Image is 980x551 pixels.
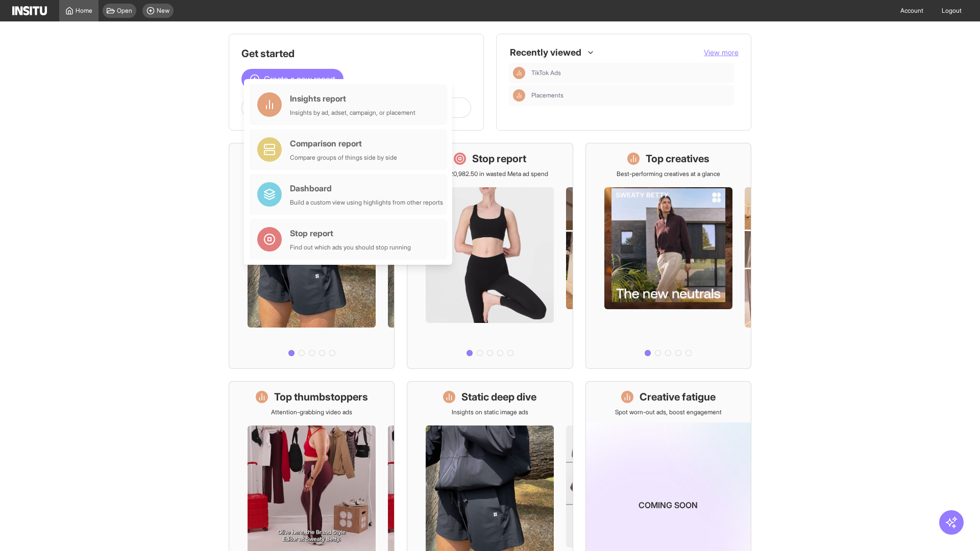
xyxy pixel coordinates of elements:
[531,69,730,77] span: TikTok Ads
[646,152,709,166] h1: Top creatives
[290,137,397,149] div: Comparison report
[229,143,395,369] a: What's live nowSee all active ads instantly
[290,182,443,194] div: Dashboard
[704,48,739,57] span: View more
[704,47,739,58] button: View more
[531,91,563,99] span: Placements
[241,46,471,61] h1: Get started
[157,7,169,15] span: New
[290,243,411,252] div: Find out which ads you should stop running
[290,198,443,207] div: Build a custom view using highlights from other reports
[513,67,525,79] div: Insights
[241,69,344,89] button: Create a new report
[290,227,411,239] div: Stop report
[271,408,352,416] p: Attention-grabbing video ads
[290,92,415,105] div: Insights report
[264,73,335,85] span: Create a new report
[76,7,92,15] span: Home
[12,6,47,15] img: Logo
[472,152,526,166] h1: Stop report
[431,170,548,178] p: Save £20,982.50 in wasted Meta ad spend
[407,143,573,369] a: Stop reportSave £20,982.50 in wasted Meta ad spend
[290,154,397,162] div: Compare groups of things side by side
[585,143,751,369] a: Top creativesBest-performing creatives at a glance
[117,7,132,15] span: Open
[461,390,536,404] h1: Static deep dive
[513,89,525,102] div: Insights
[452,408,528,416] p: Insights on static image ads
[290,109,415,117] div: Insights by ad, adset, campaign, or placement
[531,91,730,99] span: Placements
[617,170,720,178] p: Best-performing creatives at a glance
[274,390,368,404] h1: Top thumbstoppers
[531,69,561,77] span: TikTok Ads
